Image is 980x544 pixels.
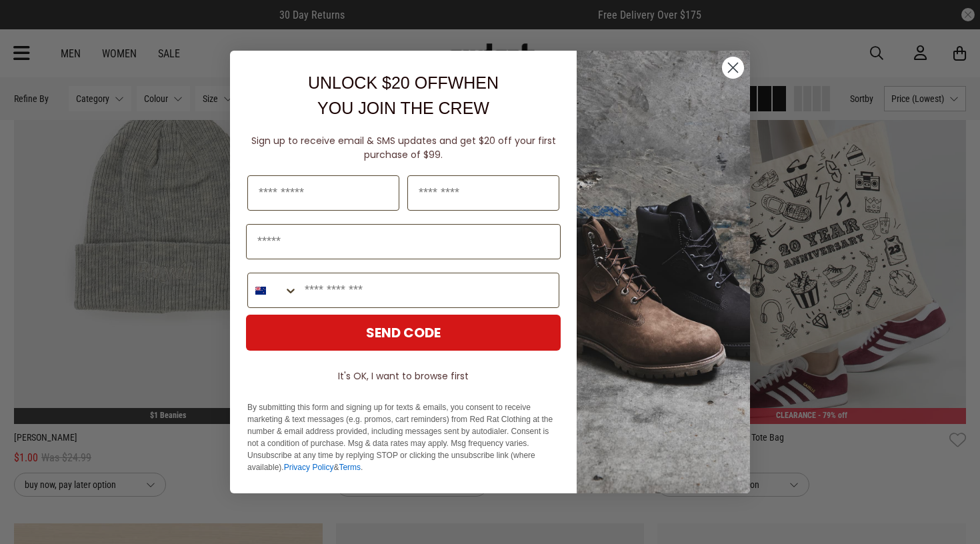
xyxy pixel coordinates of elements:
[246,224,561,259] input: Email
[247,175,399,211] input: First Name
[251,134,556,161] span: Sign up to receive email & SMS updates and get $20 off your first purchase of $99.
[577,51,750,493] img: f7662613-148e-4c88-9575-6c6b5b55a647.jpeg
[721,56,745,79] button: Close dialog
[308,73,448,92] span: UNLOCK $20 OFF
[246,315,561,351] button: SEND CODE
[255,285,266,296] img: New Zealand
[11,5,51,45] button: Open LiveChat chat widget
[248,273,298,307] button: Search Countries
[284,463,334,472] a: Privacy Policy
[246,364,561,388] button: It's OK, I want to browse first
[448,73,499,92] span: WHEN
[247,401,559,473] p: By submitting this form and signing up for texts & emails, you consent to receive marketing & tex...
[339,463,361,472] a: Terms
[317,99,489,117] span: YOU JOIN THE CREW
